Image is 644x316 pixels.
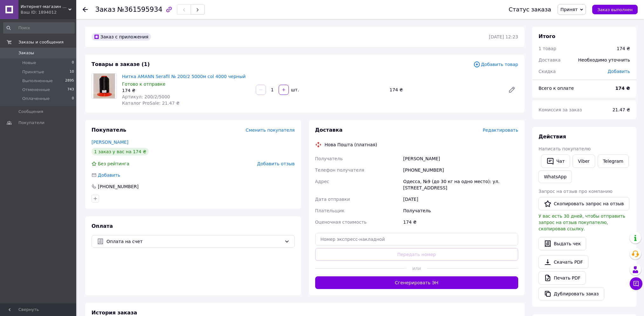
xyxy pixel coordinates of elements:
[402,205,519,216] div: Получатель
[67,87,74,93] span: 743
[92,127,126,133] span: Покупатель
[473,61,518,68] span: Добавить товар
[539,86,574,91] span: Всего к оплате
[539,107,582,112] span: Комиссия за заказ
[98,173,120,178] span: Добавить
[539,287,604,300] button: Дублировать заказ
[22,60,36,66] span: Новые
[92,223,113,229] span: Оплата
[18,120,44,126] span: Покупатели
[615,86,630,91] b: 174 ₴
[402,194,519,205] div: [DATE]
[315,179,329,184] span: Адрес
[539,69,556,74] span: Скидка
[72,60,74,66] span: 0
[617,45,630,52] div: 174 ₴
[93,74,115,98] img: Нитка AMANN Serafil № 200/2 5000м col 4000 черный
[315,276,519,289] button: Сгенерировать ЭН
[387,85,503,94] div: 174 ₴
[560,7,578,12] span: Принят
[246,128,295,133] span: Сменить покупателя
[21,10,76,15] div: Ваш ID: 1894012
[92,310,137,316] span: История заказа
[574,53,634,67] div: Необходимо уточнить
[539,237,586,250] button: Выдать чек
[83,6,88,13] div: Вернуться назад
[122,87,251,94] div: 174 ₴
[539,271,586,285] a: Печать PDF
[402,216,519,228] div: 174 ₴
[315,168,364,173] span: Телефон получателя
[315,220,367,225] span: Оценочная стоимость
[106,238,282,245] span: Оплата на счет
[402,176,519,194] div: Одесса, №9 (до 30 кг на одно место): ул. [STREET_ADDRESS]
[608,69,630,74] span: Добавить
[289,87,300,93] div: шт.
[117,6,162,13] span: №361595934
[613,107,630,112] span: 21.47 ₴
[92,33,151,41] div: Заказ с приложения
[97,183,139,190] div: [PHONE_NUMBER]
[315,208,345,213] span: Плательщик
[597,7,633,12] span: Заказ выполнен
[539,146,591,151] span: Написать покупателю
[22,69,44,75] span: Принятые
[257,161,295,166] span: Добавить отзыв
[315,233,519,246] input: Номер экспресс-накладной
[539,57,560,63] span: Доставка
[18,50,34,56] span: Заказы
[483,128,518,133] span: Редактировать
[21,4,68,10] span: Интернет-магазин "Текстиль-сток"
[539,134,566,140] span: Действия
[122,74,246,79] a: Нитка AMANN Serafil № 200/2 5000м col 4000 черный
[22,87,50,93] span: Отмененные
[402,164,519,176] div: [PHONE_NUMBER]
[315,127,343,133] span: Доставка
[95,6,115,13] span: Заказ
[402,153,519,164] div: [PERSON_NAME]
[18,39,64,45] span: Заказы и сообщения
[122,101,180,106] span: Каталог ProSale: 21.47 ₴
[539,197,629,210] button: Скопировать запрос на отзыв
[315,197,350,202] span: Дата отправки
[98,161,129,166] span: Без рейтинга
[18,109,43,115] span: Сообщения
[92,148,149,155] div: 1 заказ у вас на 174 ₴
[70,69,74,75] span: 10
[3,22,75,34] input: Поиск
[22,96,50,102] span: Оплаченные
[573,155,595,168] a: Viber
[541,155,570,168] button: Чат
[122,94,170,99] span: Артикул: 200/2/5000
[72,96,74,102] span: 0
[539,214,625,231] span: У вас есть 30 дней, чтобы отправить запрос на отзыв покупателю, скопировав ссылку.
[22,78,53,84] span: Выполненные
[323,142,379,148] div: Нова Пошта (платная)
[539,33,555,39] span: Итого
[509,6,551,13] div: Статус заказа
[92,61,150,67] span: Товары в заказе (1)
[122,82,166,87] span: Готово к отправке
[489,34,518,39] time: [DATE] 12:23
[92,140,128,145] a: [PERSON_NAME]
[539,170,572,183] a: WhatsApp
[539,46,556,51] span: 1 товар
[630,277,642,290] button: Чат с покупателем
[539,189,613,194] span: Запрос на отзыв про компанию
[315,156,343,161] span: Получатель
[539,255,588,269] a: Скачать PDF
[598,155,629,168] a: Telegram
[65,78,74,84] span: 2895
[505,83,518,96] a: Редактировать
[406,265,427,272] span: или
[592,5,638,14] button: Заказ выполнен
